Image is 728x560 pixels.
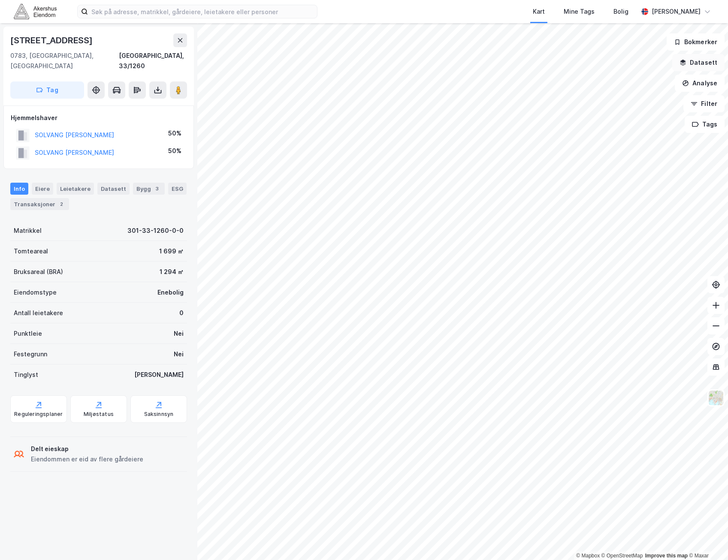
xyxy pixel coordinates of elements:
[683,95,725,112] button: Filter
[14,226,42,236] div: Matrikkel
[14,267,63,277] div: Bruksareal (BRA)
[675,75,725,92] button: Analyse
[685,519,728,560] div: Kontrollprogram for chat
[144,411,174,418] div: Saksinnsyn
[533,6,545,17] div: Kart
[32,183,53,195] div: Eiere
[14,246,48,256] div: Tomteareal
[14,411,63,418] div: Reguleringsplaner
[14,328,42,339] div: Punktleie
[57,183,94,195] div: Leietakere
[168,128,181,138] div: 50%
[10,51,119,71] div: 0783, [GEOGRAPHIC_DATA], [GEOGRAPHIC_DATA]
[160,267,184,277] div: 1 294 ㎡
[14,349,47,359] div: Festegrunn
[84,411,114,418] div: Miljøstatus
[14,287,57,298] div: Eiendomstype
[57,200,66,208] div: 2
[159,246,184,256] div: 1 699 ㎡
[153,184,161,193] div: 3
[168,183,187,195] div: ESG
[14,370,38,380] div: Tinglyst
[119,51,187,71] div: [GEOGRAPHIC_DATA], 33/1260
[88,5,317,18] input: Søk på adresse, matrikkel, gårdeiere, leietakere eller personer
[645,553,688,559] a: Improve this map
[168,146,181,156] div: 50%
[652,6,701,17] div: [PERSON_NAME]
[179,308,184,318] div: 0
[10,33,94,47] div: [STREET_ADDRESS]
[97,183,130,195] div: Datasett
[133,183,165,195] div: Bygg
[134,370,184,380] div: [PERSON_NAME]
[10,183,28,195] div: Info
[10,198,69,210] div: Transaksjoner
[667,33,725,51] button: Bokmerker
[10,81,84,99] button: Tag
[601,553,643,559] a: OpenStreetMap
[564,6,595,17] div: Mine Tags
[174,328,184,339] div: Nei
[31,454,143,464] div: Eiendommen er eid av flere gårdeiere
[14,4,57,19] img: akershus-eiendom-logo.9091f326c980b4bce74ccdd9f866810c.svg
[708,390,724,406] img: Z
[11,113,187,123] div: Hjemmelshaver
[685,519,728,560] iframe: Chat Widget
[613,6,628,17] div: Bolig
[31,444,143,454] div: Delt eieskap
[157,287,184,298] div: Enebolig
[576,553,600,559] a: Mapbox
[174,349,184,359] div: Nei
[685,116,725,133] button: Tags
[127,226,184,236] div: 301-33-1260-0-0
[14,308,63,318] div: Antall leietakere
[672,54,725,71] button: Datasett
